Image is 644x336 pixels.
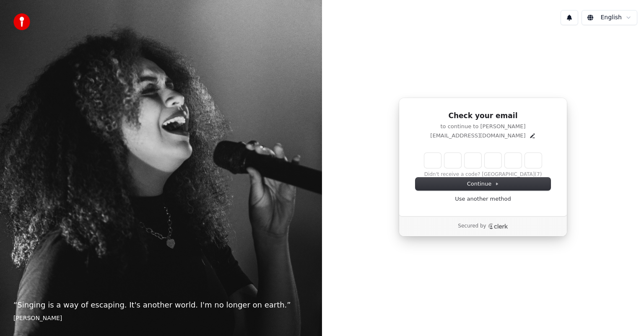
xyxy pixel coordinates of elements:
[415,111,551,121] h1: Check your email
[415,178,551,190] button: Continue
[13,13,30,30] img: youka
[529,132,536,139] button: Edit
[488,223,508,229] a: Clerk logo
[415,123,551,130] p: to continue to [PERSON_NAME]
[13,314,309,323] footer: [PERSON_NAME]
[455,195,511,203] a: Use another method
[424,153,542,168] input: Enter verification code
[430,132,525,140] p: [EMAIL_ADDRESS][DOMAIN_NAME]
[467,180,499,188] span: Continue
[13,299,309,311] p: “ Singing is a way of escaping. It's another world. I'm no longer on earth. ”
[458,223,486,230] p: Secured by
